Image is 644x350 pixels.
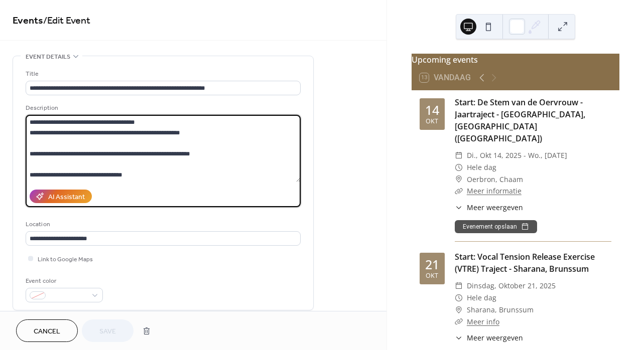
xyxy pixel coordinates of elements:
[26,103,299,113] div: Description
[26,52,70,62] span: Event details
[426,118,438,125] div: okt
[26,276,101,286] div: Event color
[38,254,93,265] span: Link to Google Maps
[425,104,439,116] div: 14
[43,11,90,31] span: / Edit Event
[455,332,463,343] div: ​
[30,190,92,203] button: AI Assistant
[467,161,496,173] span: Hele dag
[412,54,619,66] div: Upcoming events
[467,304,534,316] span: Sharana, Brunssum
[455,304,463,316] div: ​
[455,202,523,213] button: ​Meer weergeven
[467,317,499,326] a: Meer info
[455,185,463,197] div: ​
[426,273,438,279] div: okt
[26,219,299,230] div: Location
[455,202,463,213] div: ​
[467,280,556,292] span: dinsdag, oktober 21, 2025
[26,69,299,79] div: Title
[455,161,463,173] div: ​
[16,319,78,342] button: Cancel
[13,11,43,31] a: Events
[467,149,567,161] span: di., okt 14, 2025 - wo., [DATE]
[467,332,523,343] span: Meer weergeven
[455,251,595,274] a: Start: Vocal Tension Release Exercise (VTRE) Traject - Sharana, Brunssum
[455,220,537,233] button: Evenement opslaan
[48,192,85,203] div: AI Assistant
[455,316,463,328] div: ​
[467,173,523,186] span: Oerbron, Chaam
[467,292,496,304] span: Hele dag
[467,202,523,213] span: Meer weergeven
[455,280,463,292] div: ​
[455,173,463,186] div: ​
[455,97,585,144] a: Start: De Stem van de Oervrouw - Jaartraject - [GEOGRAPHIC_DATA], [GEOGRAPHIC_DATA] ([GEOGRAPHIC_...
[34,326,60,337] span: Cancel
[425,258,439,271] div: 21
[467,186,522,196] a: Meer informatie
[455,332,523,343] button: ​Meer weergeven
[455,149,463,161] div: ​
[455,292,463,304] div: ​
